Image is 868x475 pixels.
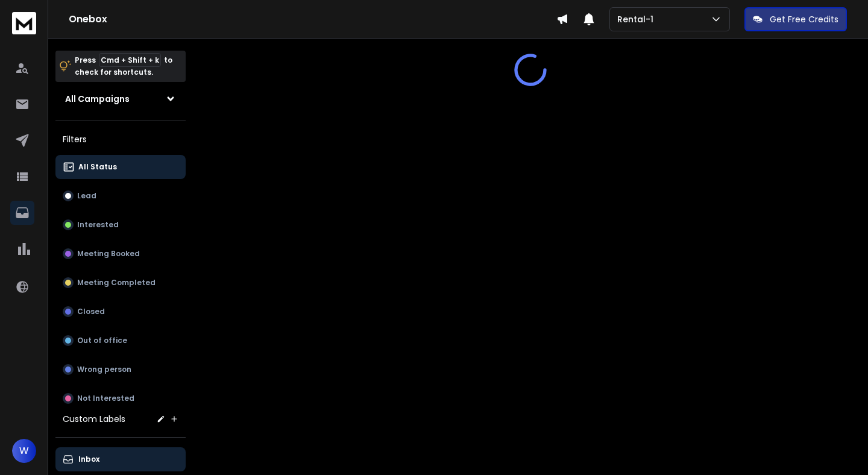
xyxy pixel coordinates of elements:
[77,336,127,345] p: Out of office
[55,242,186,266] button: Meeting Booked
[12,439,36,463] button: W
[55,213,186,237] button: Interested
[77,278,156,288] p: Meeting Completed
[55,271,186,295] button: Meeting Completed
[77,220,119,230] p: Interested
[55,131,186,148] h3: Filters
[77,191,96,201] p: Lead
[617,13,658,25] p: Rental-1
[744,7,847,31] button: Get Free Credits
[55,155,186,179] button: All Status
[78,455,99,464] p: Inbox
[55,329,186,353] button: Out of office
[12,12,36,34] img: logo
[55,447,186,471] button: Inbox
[69,12,556,27] h1: Onebox
[77,394,134,403] p: Not Interested
[77,307,105,316] p: Closed
[55,386,186,411] button: Not Interested
[770,13,838,25] p: Get Free Credits
[75,54,172,78] p: Press to check for shortcuts.
[77,249,140,259] p: Meeting Booked
[78,162,117,172] p: All Status
[77,365,131,374] p: Wrong person
[65,93,130,105] h1: All Campaigns
[55,184,186,208] button: Lead
[55,87,186,111] button: All Campaigns
[55,357,186,382] button: Wrong person
[99,53,161,67] span: Cmd + Shift + k
[63,413,125,425] h3: Custom Labels
[55,300,186,324] button: Closed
